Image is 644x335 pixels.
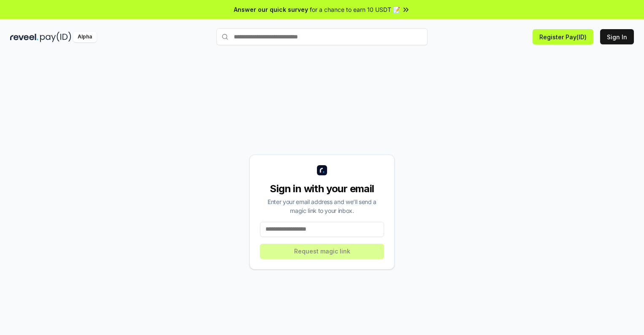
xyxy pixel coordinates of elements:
button: Sign In [600,29,634,44]
img: pay_id [40,32,71,42]
div: Alpha [73,32,97,42]
img: logo_small [317,165,327,175]
div: Sign in with your email [260,182,384,196]
img: reveel_dark [10,32,38,42]
span: for a chance to earn 10 USDT 📝 [310,5,400,14]
span: Answer our quick survey [234,5,308,14]
button: Register Pay(ID) [533,29,593,44]
div: Enter your email address and we’ll send a magic link to your inbox. [260,197,384,215]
